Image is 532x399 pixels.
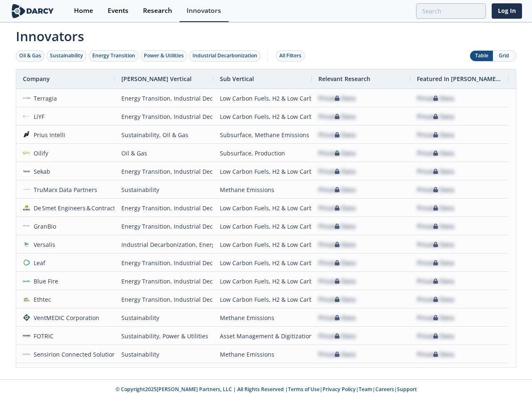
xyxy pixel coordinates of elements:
img: 34600d25-0278-4d9a-bb2b-2264360c2217 [23,241,30,248]
button: Industrial Decarbonization [189,50,261,62]
div: GranBio [30,217,57,235]
img: 9d6067ee-9866-4b18-9ae9-2a46970c3d9b [23,222,30,230]
div: Home [74,7,93,14]
div: Private Data [318,364,356,382]
div: Blue Fire [30,272,59,290]
div: Private Data [318,126,356,144]
div: Private Data [318,272,356,290]
a: Team [359,386,372,393]
div: Low Carbon Fuels, H2 & Low Carbon Fuels [220,89,305,107]
div: Private Data [417,108,454,126]
a: Support [397,386,417,393]
div: Private Data [417,163,454,180]
button: All Filters [276,50,305,62]
div: Completions, Subsurface, Water, Waste, Spills, New Energies, Carbon, CCUS, Electrification & Effi... [220,364,305,382]
div: Private Data [318,163,356,180]
div: Low Carbon Fuels, H2 & Low Carbon Fuels [220,254,305,272]
div: Private Data [417,199,454,217]
div: Energy Transition, Industrial Decarbonization [121,217,207,235]
div: Energy Transition, Industrial Decarbonization [121,272,207,290]
div: Oil & Gas [121,144,207,162]
span: Innovators [10,23,522,46]
div: Industrial Decarbonization, Energy Transition [121,236,207,254]
div: Private Data [318,108,356,126]
div: Private Data [318,217,356,235]
div: Wellstrøm [30,364,62,382]
img: b1309854-5a2a-4dcb-9a65-f51a1510f4dc [23,186,30,193]
div: Sustainability, Oil & Gas [121,126,207,144]
div: Versalis [30,236,56,254]
div: Private Data [417,144,454,162]
button: Energy Transition [89,50,138,62]
div: Sustainability [121,309,207,327]
div: TruMarx Data Partners [30,181,98,199]
div: Ethtec [30,291,52,308]
div: Private Data [318,181,356,199]
span: [PERSON_NAME] Vertical [121,75,192,83]
div: Private Data [318,144,356,162]
div: Terragia [30,89,57,107]
div: All Filters [279,52,301,59]
div: Private Data [417,291,454,308]
img: 1f0d5ac8-2e1e-41e3-ad51-daa5a056b888 [23,204,30,212]
div: Private Data [318,89,356,107]
div: Private Data [417,126,454,144]
div: Low Carbon Fuels, H2 & Low Carbon Fuels [220,236,305,254]
img: c8d03b5a-cd19-40ad-825b-f43db43bb886 [23,167,30,175]
div: Asset Management & Digitization, Methane Emissions [220,327,305,345]
div: Private Data [417,309,454,327]
div: Innovators [187,7,221,14]
div: Private Data [417,236,454,254]
div: Leaf [30,254,46,272]
img: a57362e4-3326-4e3f-8a20-9b9ad937e017 [23,296,30,303]
div: Private Data [417,89,454,107]
div: Oilify [30,144,49,162]
div: Energy Transition [92,52,135,59]
button: Sustainability [47,50,86,62]
div: Oil & Gas, Sustainability, Energy Transition, Industrial Decarbonization [121,364,207,382]
div: Energy Transition, Industrial Decarbonization [121,254,207,272]
a: Terms of Use [288,386,320,393]
div: Private Data [318,254,356,272]
div: Prius Intelli [30,126,66,144]
span: Featured In [PERSON_NAME] Live [417,75,502,83]
div: Private Data [417,181,454,199]
img: 78e52a3d-1f7f-4b11-96fb-9739d6ced510 [23,94,30,102]
div: Low Carbon Fuels, H2 & Low Carbon Fuels [220,291,305,308]
div: Low Carbon Fuels, H2 & Low Carbon Fuels [220,217,305,235]
div: LiYF [30,108,45,126]
div: Low Carbon Fuels, H2 & Low Carbon Fuels [220,272,305,290]
div: Methane Emissions [220,181,305,199]
div: Sensirion Connected Solutions [30,345,119,363]
div: Sustainability [121,181,207,199]
div: Private Data [417,217,454,235]
button: Table [470,51,493,61]
div: Private Data [417,364,454,382]
div: Energy Transition, Industrial Decarbonization [121,291,207,308]
div: Private Data [417,327,454,345]
div: Private Data [417,254,454,272]
div: Private Data [318,291,356,308]
button: Grid [493,51,516,61]
div: Private Data [318,236,356,254]
div: Energy Transition, Industrial Decarbonization [121,199,207,217]
div: Low Carbon Fuels, H2 & Low Carbon Fuels [220,163,305,180]
img: logo-wide.svg [10,4,55,18]
a: Log In [492,3,522,19]
div: Energy Transition, Industrial Decarbonization [121,89,207,107]
img: fa21c03f-988c-4a0a-b731-fda050996228 [23,131,30,138]
img: 94bac371-65d1-416b-b075-f64f8c7d47e1 [23,259,30,266]
div: Power & Utilities [144,52,184,59]
div: Sekab [30,163,51,180]
div: Low Carbon Fuels, H2 & Low Carbon Fuels [220,108,305,126]
div: Methane Emissions [220,345,305,363]
div: Sustainability, Power & Utilities [121,327,207,345]
div: Sustainability [50,52,83,59]
img: 355cb1bc-b05f-43a3-adb7-703c82da47fe [23,113,30,120]
img: e41a9aca-1af1-479c-9b99-414026293702 [23,332,30,340]
div: Private Data [318,309,356,327]
span: Company [23,75,50,83]
p: © Copyright 2025 [PERSON_NAME] Partners, LLC | All Rights Reserved | | | | | [12,386,520,393]
button: Oil & Gas [16,50,44,62]
div: Events [108,7,128,14]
